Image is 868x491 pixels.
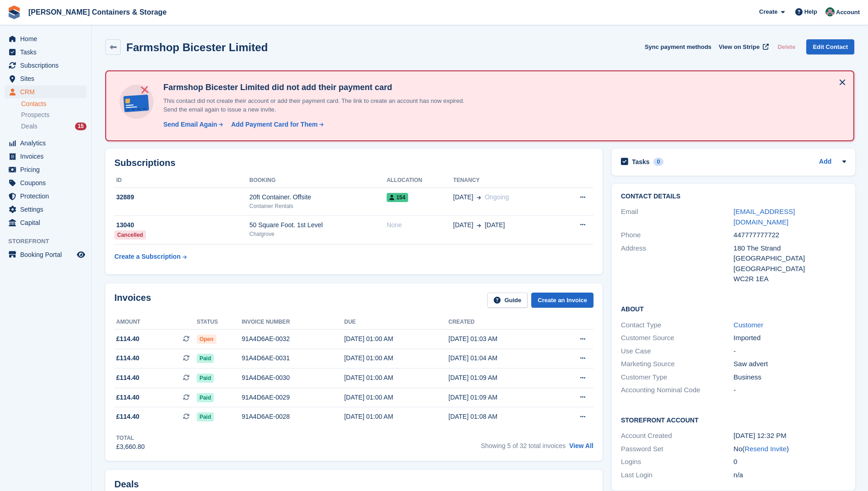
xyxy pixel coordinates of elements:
span: Open [197,335,216,344]
div: Customer Source [621,333,733,343]
span: Tasks [20,46,75,59]
span: Storefront [8,237,91,246]
div: Imported [733,333,846,343]
div: Chalgrove [249,230,387,238]
th: Allocation [387,173,453,188]
p: This contact did not create their account or add their payment card. The link to create an accoun... [160,96,480,114]
button: Sync payment methods [645,39,712,54]
span: Protection [20,190,75,203]
div: Container Rentals [249,202,387,210]
h2: Tasks [632,158,650,166]
a: Contacts [21,100,86,108]
span: Prospects [21,111,49,119]
a: Create an Invoice [531,293,593,308]
a: Prospects [21,110,86,120]
div: Marketing Source [621,359,733,369]
a: menu [5,32,86,45]
a: Customer [733,321,763,329]
div: Customer Type [621,372,733,383]
span: £114.40 [116,393,140,402]
div: Send Email Again [163,120,217,129]
div: None [387,220,453,230]
span: Ongoing [485,193,509,201]
div: Total [116,434,145,442]
div: [DATE] 01:03 AM [448,334,553,344]
div: 13040 [114,220,249,230]
a: menu [5,190,86,203]
img: Julia Marcham [825,7,835,16]
a: Deals 15 [21,122,86,131]
div: [DATE] 12:32 PM [733,431,846,441]
a: Edit Contact [806,39,854,54]
a: menu [5,137,86,149]
div: [DATE] 01:00 AM [344,334,448,344]
div: [DATE] 01:09 AM [448,393,553,402]
h4: Farmshop Bicester Limited did not add their payment card [160,82,480,93]
span: Invoices [20,150,75,163]
a: menu [5,72,86,85]
a: Add Payment Card for Them [227,120,324,129]
div: Contact Type [621,320,733,331]
div: 50 Square Foot. 1st Level [249,220,387,230]
div: Use Case [621,346,733,357]
a: menu [5,176,86,189]
a: menu [5,163,86,176]
span: Settings [20,203,75,216]
div: Email [621,207,733,227]
div: Add Payment Card for Them [231,120,318,129]
span: Coupons [20,176,75,189]
th: Due [344,315,448,330]
a: Add [819,157,831,167]
h2: Subscriptions [114,158,593,168]
div: 91A4D6AE-0030 [242,373,344,383]
th: Invoice number [242,315,344,330]
span: £114.40 [116,373,140,383]
h2: Deals [114,479,139,490]
a: menu [5,46,86,59]
div: [GEOGRAPHIC_DATA] [733,253,846,264]
th: Status [197,315,242,330]
span: [DATE] [453,192,473,202]
div: 0 [733,457,846,467]
span: £114.40 [116,412,140,422]
span: Showing 5 of 32 total invoices [481,442,566,449]
span: Account [836,8,860,17]
div: 15 [75,123,86,130]
div: [DATE] 01:04 AM [448,353,553,363]
span: [DATE] [453,220,473,230]
a: Preview store [75,249,86,260]
div: Logins [621,457,733,467]
span: Capital [20,216,75,229]
div: 91A4D6AE-0028 [242,412,344,422]
div: - [733,346,846,357]
a: Guide [487,293,528,308]
a: View on Stripe [715,39,771,54]
h2: Contact Details [621,193,846,200]
span: Subscriptions [20,59,75,72]
img: no-card-linked-e7822e413c904bf8b177c4d89f31251c4716f9871600ec3ca5bfc59e148c83f4.svg [117,82,156,121]
span: Deals [21,122,38,131]
div: [GEOGRAPHIC_DATA] [733,264,846,274]
span: [DATE] [485,220,505,230]
span: Sites [20,72,75,85]
span: Home [20,32,75,45]
div: Address [621,243,733,284]
div: [DATE] 01:00 AM [344,373,448,383]
div: 91A4D6AE-0031 [242,353,344,363]
a: menu [5,203,86,216]
span: £114.40 [116,334,140,344]
span: CRM [20,85,75,98]
a: Resend Invite [744,445,787,453]
div: [DATE] 01:00 AM [344,412,448,422]
span: Create [759,7,777,16]
div: Phone [621,230,733,240]
span: Paid [197,354,214,363]
div: Accounting Nominal Code [621,385,733,395]
div: 447777777722 [733,230,846,240]
th: Booking [249,173,387,188]
span: ( ) [742,445,789,453]
div: 32889 [114,192,249,202]
span: Analytics [20,137,75,149]
span: £114.40 [116,353,140,363]
th: Tenancy [453,173,557,188]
